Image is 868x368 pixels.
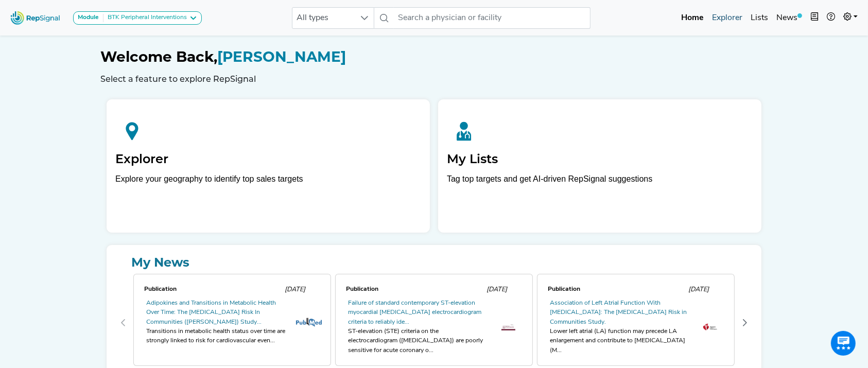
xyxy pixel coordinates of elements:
strong: Module [78,14,99,21]
p: Tag top targets and get AI-driven RepSignal suggestions [447,173,753,203]
div: Explore your geography to identify top sales targets [115,173,421,185]
input: Search a physician or facility [394,7,591,29]
span: All types [292,8,354,28]
h1: [PERSON_NAME] [100,48,768,66]
span: [DATE] [285,286,305,293]
a: Association of Left Atrial Function With [MEDICAL_DATA]: The [MEDICAL_DATA] Risk in Communities S... [550,300,687,325]
img: OIP.sKUSDzF5eD1YKMfdriE9RwHaEA [703,323,717,330]
a: Home [677,8,708,28]
div: BTK Peripheral Interventions [103,14,187,22]
span: Publication [548,286,580,292]
a: News [772,8,806,28]
div: Transitions in metabolic health status over time are strongly linked to risk for cardiovascular e... [146,327,287,346]
span: Publication [346,286,378,292]
button: Next Page [737,314,753,331]
button: Intel Book [806,8,823,28]
a: ExplorerExplore your geography to identify top sales targets [107,99,430,233]
div: ST-elevation (STE) criteria on the electrocardiogram ([MEDICAL_DATA]) are poorly sensitive for ac... [348,327,489,355]
span: [DATE] [487,286,507,293]
a: My News [115,253,753,272]
button: ModuleBTK Peripheral Interventions [73,11,202,25]
h2: Explorer [115,152,421,167]
div: Lower left atrial (LA) function may precede LA enlargement and contribute to [MEDICAL_DATA] (M... [550,327,691,355]
a: Lists [747,8,772,28]
a: Failure of standard contemporary ST-elevation myocardial [MEDICAL_DATA] electrocardiogram criteri... [348,300,481,325]
h2: My Lists [447,152,753,167]
span: Publication [144,286,177,292]
span: Welcome Back, [100,48,217,65]
h6: Select a feature to explore RepSignal [100,74,768,84]
a: My ListsTag top targets and get AI-driven RepSignal suggestions [438,99,761,233]
a: Adipokines and Transitions in Metabolic Health Over Time: The [MEDICAL_DATA] Risk In Communities ... [146,300,276,325]
span: [DATE] [688,286,709,293]
a: Explorer [708,8,747,28]
img: pubmed_logo.fab3c44c.png [296,318,322,327]
img: OIP.lbGpxWKRgWBmyIbER2kobQHaD8 [501,323,515,330]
